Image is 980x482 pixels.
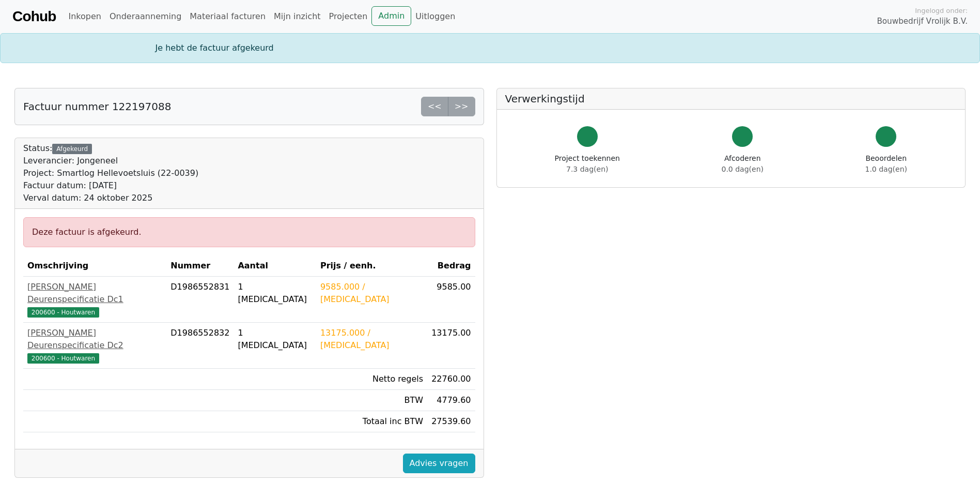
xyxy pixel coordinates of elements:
[316,255,427,277] th: Prijs / eenh.
[865,153,907,175] div: Beoordelen
[23,217,475,247] div: Deze factuur is afgekeurd.
[427,255,475,277] th: Bedrag
[427,411,475,432] td: 27539.60
[427,277,475,323] td: 9585.00
[915,6,968,16] span: Ingelogd onder:
[27,327,162,364] a: [PERSON_NAME] Deurenspecificatie Dc2200600 - Houtwaren
[27,281,162,318] a: [PERSON_NAME] Deurenspecificatie Dc1200600 - Houtwaren
[238,327,312,352] div: 1 [MEDICAL_DATA]
[325,6,372,27] a: Projecten
[234,255,316,277] th: Aantal
[865,165,907,173] span: 1.0 dag(en)
[149,42,831,54] div: Je hebt de factuur afgekeurd
[23,142,198,204] div: Status:
[722,165,764,173] span: 0.0 dag(en)
[23,255,166,277] th: Omschrijving
[23,192,198,204] div: Verval datum: 24 oktober 2025
[166,255,234,277] th: Nummer
[316,390,427,411] td: BTW
[320,281,423,306] div: 9585.000 / [MEDICAL_DATA]
[23,155,198,167] div: Leverancier: Jongeneel
[427,390,475,411] td: 4779.60
[566,165,608,173] span: 7.3 dag(en)
[316,411,427,432] td: Totaal inc BTW
[105,6,185,27] a: Onderaanneming
[427,369,475,390] td: 22760.00
[27,281,162,306] div: [PERSON_NAME] Deurenspecificatie Dc1
[555,153,620,175] div: Project toekennen
[185,6,270,27] a: Materiaal facturen
[427,323,475,369] td: 13175.00
[320,327,423,352] div: 13175.000 / [MEDICAL_DATA]
[27,307,99,318] span: 200600 - Houtwaren
[316,369,427,390] td: Netto regels
[722,153,764,175] div: Afcoderen
[166,323,234,369] td: D1986552832
[403,454,475,473] a: Advies vragen
[27,327,162,352] div: [PERSON_NAME] Deurenspecificatie Dc2
[166,277,234,323] td: D1986552831
[270,6,325,27] a: Mijn inzicht
[12,4,56,29] a: Cohub
[23,179,198,192] div: Factuur datum: [DATE]
[23,167,198,179] div: Project: Smartlog Hellevoetsluis (22-0039)
[238,281,312,306] div: 1 [MEDICAL_DATA]
[877,16,968,27] span: Bouwbedrijf Vrolijk B.V.
[411,6,459,27] a: Uitloggen
[505,93,957,105] h5: Verwerkingstijd
[64,6,105,27] a: Inkopen
[371,6,411,26] a: Admin
[52,144,91,154] div: Afgekeurd
[27,353,99,364] span: 200600 - Houtwaren
[23,100,171,113] h5: Factuur nummer 122197088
